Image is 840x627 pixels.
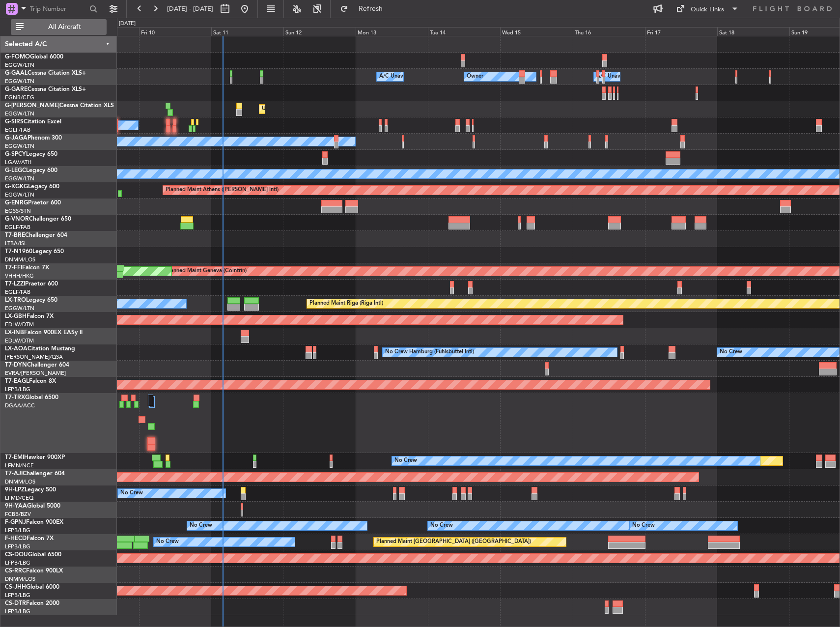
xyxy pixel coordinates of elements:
span: 9H-YAA [5,503,27,509]
a: EGGW/LTN [5,142,34,150]
a: CS-DTRFalcon 2000 [5,600,59,606]
a: F-GPNJFalcon 900EX [5,519,63,525]
div: No Crew [632,518,655,533]
span: CS-RRC [5,568,26,574]
div: No Crew [430,518,453,533]
input: Trip Number [30,1,86,16]
div: Planned Maint Athens ([PERSON_NAME] Intl) [166,183,279,198]
a: EGGW/LTN [5,110,34,117]
a: EGNR/CEG [5,94,34,101]
span: G-ENRG [5,200,28,206]
span: T7-TRX [5,395,25,400]
a: T7-DYNChallenger 604 [5,362,69,368]
div: No Crew [156,535,179,549]
a: G-JAGAPhenom 300 [5,135,62,141]
a: [PERSON_NAME]/QSA [5,353,63,361]
a: T7-EAGLFalcon 8X [5,378,56,384]
span: T7-LZZI [5,281,25,287]
a: LX-AOACitation Mustang [5,346,75,352]
a: DNMM/LOS [5,575,35,583]
a: G-FOMOGlobal 6000 [5,54,63,60]
div: No Crew [120,486,143,501]
a: EDLW/DTM [5,337,34,344]
span: G-GAAL [5,70,28,76]
div: Unplanned Maint [GEOGRAPHIC_DATA] ([GEOGRAPHIC_DATA]) [262,102,423,116]
a: EGGW/LTN [5,78,34,85]
a: T7-N1960Legacy 650 [5,249,64,255]
span: 9H-LPZ [5,487,25,493]
a: CS-RRCFalcon 900LX [5,568,63,574]
span: T7-FFI [5,265,22,271]
a: LFMN/NCE [5,462,34,469]
div: Mon 13 [356,27,428,36]
span: [DATE] - [DATE] [167,4,213,13]
div: No Crew [394,454,417,468]
a: EGLF/FAB [5,126,30,134]
a: G-GARECessna Citation XLS+ [5,86,86,92]
a: 9H-LPZLegacy 500 [5,487,56,493]
a: G-SIRSCitation Excel [5,119,61,125]
span: F-GPNJ [5,519,26,525]
span: LX-AOA [5,346,28,352]
span: T7-BRE [5,232,25,238]
span: G-LEGC [5,168,26,173]
a: EDLW/DTM [5,321,34,328]
a: EGLF/FAB [5,224,30,231]
a: DNMM/LOS [5,478,35,485]
a: G-LEGCLegacy 600 [5,168,57,173]
span: G-VNOR [5,216,29,222]
a: G-VNORChallenger 650 [5,216,71,222]
div: Planned Maint Geneva (Cointrin) [166,264,247,279]
span: G-JAGA [5,135,28,141]
a: LX-TROLegacy 650 [5,297,57,303]
button: Quick Links [671,1,744,17]
div: Wed 15 [500,27,572,36]
span: T7-DYN [5,362,27,368]
a: EGGW/LTN [5,191,34,199]
a: G-KGKGLegacy 600 [5,184,59,190]
span: G-SIRS [5,119,24,125]
div: Tue 14 [428,27,500,36]
a: DGAA/ACC [5,402,35,409]
div: Quick Links [691,5,724,15]
div: [DATE] [119,20,136,28]
div: Fri 10 [139,27,211,36]
a: G-ENRGPraetor 600 [5,200,61,206]
span: G-[PERSON_NAME] [5,103,59,109]
div: No Crew [190,518,212,533]
a: T7-AJIChallenger 604 [5,471,65,477]
a: EGGW/LTN [5,305,34,312]
div: A/C Unavailable [379,69,420,84]
a: LX-INBFalcon 900EX EASy II [5,330,83,336]
div: A/C Unavailable [596,69,637,84]
a: LFPB/LBG [5,527,30,534]
a: LFPB/LBG [5,592,30,599]
div: Planned Maint Riga (Riga Intl) [309,296,383,311]
span: LX-GBH [5,313,27,319]
a: F-HECDFalcon 7X [5,536,54,541]
span: T7-EAGL [5,378,29,384]
a: LTBA/ISL [5,240,27,247]
button: All Aircraft [11,19,107,35]
a: T7-BREChallenger 604 [5,232,67,238]
span: T7-N1960 [5,249,32,255]
span: G-GARE [5,86,28,92]
a: T7-EMIHawker 900XP [5,455,65,460]
span: F-HECD [5,536,27,541]
a: LX-GBHFalcon 7X [5,313,54,319]
a: EVRA/[PERSON_NAME] [5,370,66,377]
a: LFMD/CEQ [5,494,33,502]
div: No Crew [720,345,742,360]
a: FCBB/BZV [5,511,31,518]
a: 9H-YAAGlobal 5000 [5,503,60,509]
span: LX-INB [5,330,24,336]
a: LFPB/LBG [5,386,30,393]
a: G-SPCYLegacy 650 [5,151,57,157]
div: Thu 16 [573,27,645,36]
div: Sat 18 [717,27,789,36]
a: T7-LZZIPraetor 600 [5,281,58,287]
span: T7-AJI [5,471,23,477]
a: LFPB/LBG [5,608,30,615]
a: LFPB/LBG [5,543,30,550]
span: CS-JHH [5,584,26,590]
